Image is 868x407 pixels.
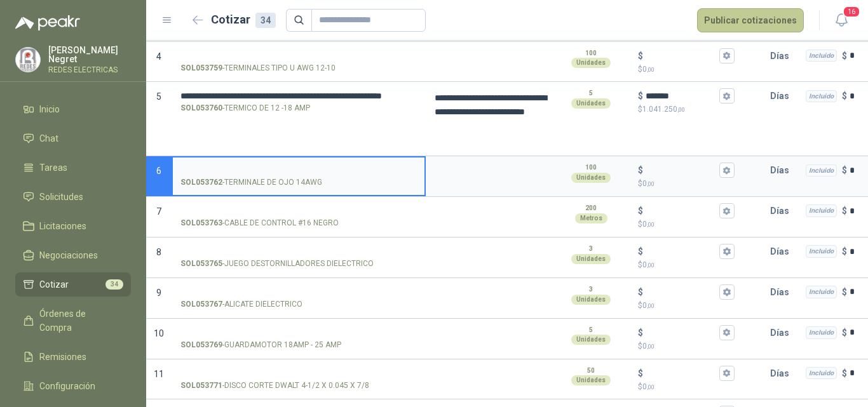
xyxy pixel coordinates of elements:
p: - TERMICO DE 12 -18 AMP [180,102,310,114]
div: Unidades [571,254,611,264]
strong: SOL053765 [180,258,222,270]
input: SOL053763-CABLE DE CONTROL #16 NEGRO [180,206,417,216]
button: $$0,00 [719,325,735,340]
span: Solicitudes [39,190,83,204]
p: - ALICATE DIELECTRICO [180,298,302,310]
input: SOL053765-JUEGO DESTORNILLADORES DIELECTRICO [180,247,417,257]
span: ,00 [647,221,654,228]
strong: SOL053759 [180,62,222,74]
p: $ [638,381,735,393]
span: Remisiones [39,350,86,364]
div: Incluido [806,50,837,62]
span: 0 [642,260,654,269]
p: - CABLE DE CONTROL #16 NEGRO [180,217,339,229]
button: $$1.041.250,00 [719,88,735,103]
input: $$0,00 [646,206,717,216]
input: $$1.041.250,00 [646,91,717,101]
p: - GUARDAMOTOR 18AMP - 25 AMP [180,339,341,351]
p: $ [842,366,847,380]
span: 1.041.250 [642,105,685,114]
a: Solicitudes [15,185,131,209]
a: Licitaciones [15,214,131,238]
span: Chat [39,131,58,145]
p: Días [770,279,794,305]
input: SOL053762-TERMINALE DE OJO 14AWG [180,166,417,175]
div: Incluido [806,326,837,339]
p: $ [842,163,847,177]
span: 0 [642,179,654,188]
p: - JUEGO DESTORNILLADORES DIELECTRICO [180,258,374,270]
a: Inicio [15,97,131,121]
button: $$0,00 [719,203,735,218]
p: $ [638,300,735,312]
p: REDES ELECTRICAS [48,66,131,74]
strong: SOL053767 [180,298,222,310]
span: 34 [105,279,123,290]
p: $ [842,89,847,103]
div: Incluido [806,164,837,177]
p: $ [638,49,643,63]
span: 5 [156,91,161,102]
div: Unidades [571,295,611,305]
p: - TERMINALE DE OJO 14AWG [180,177,322,189]
div: 34 [255,13,276,28]
span: Negociaciones [39,248,98,262]
div: Unidades [571,335,611,345]
input: $$0,00 [646,368,717,378]
span: Licitaciones [39,219,86,233]
p: $ [842,49,847,63]
button: $$0,00 [719,244,735,259]
span: Inicio [39,102,60,116]
div: Unidades [571,375,611,385]
a: Remisiones [15,345,131,369]
strong: SOL053769 [180,339,222,351]
input: $$0,00 [646,247,717,257]
p: $ [638,340,735,352]
p: 5 [589,325,593,335]
p: $ [638,326,643,340]
input: SOL053759-TERMINALES TIPO U AWG 12-10 [180,51,417,61]
span: 6 [156,166,161,176]
img: Company Logo [16,48,40,72]
span: 0 [642,301,654,310]
button: $$0,00 [719,366,735,381]
strong: SOL053760 [180,102,222,114]
span: 7 [156,206,161,217]
span: 0 [642,220,654,229]
p: Días [770,239,794,264]
p: $ [842,204,847,218]
p: $ [638,89,643,103]
div: Unidades [571,173,611,183]
p: Días [770,157,794,183]
p: $ [638,204,643,218]
button: 16 [830,9,853,32]
span: 9 [156,288,161,298]
p: 50 [587,366,595,376]
div: Incluido [806,286,837,298]
input: SOL053767-ALICATE DIELECTRICO [180,288,417,297]
p: Días [770,361,794,386]
span: Órdenes de Compra [39,307,119,335]
span: 0 [642,382,654,391]
h2: Cotizar [211,11,276,29]
button: Publicar cotizaciones [697,8,804,32]
a: Órdenes de Compra [15,302,131,340]
span: 0 [642,342,654,350]
button: $$0,00 [719,48,735,63]
div: Incluido [806,245,837,258]
span: ,00 [647,66,654,73]
p: $ [638,163,643,177]
span: ,00 [647,180,654,187]
p: Días [770,83,794,109]
p: $ [842,326,847,340]
div: Unidades [571,98,611,109]
p: $ [638,285,643,299]
span: ,00 [647,384,654,390]
a: Negociaciones [15,243,131,267]
span: 8 [156,247,161,257]
button: $$0,00 [719,284,735,300]
p: $ [638,244,643,258]
input: $$0,00 [646,166,717,175]
p: $ [638,178,735,190]
p: 200 [585,203,597,213]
